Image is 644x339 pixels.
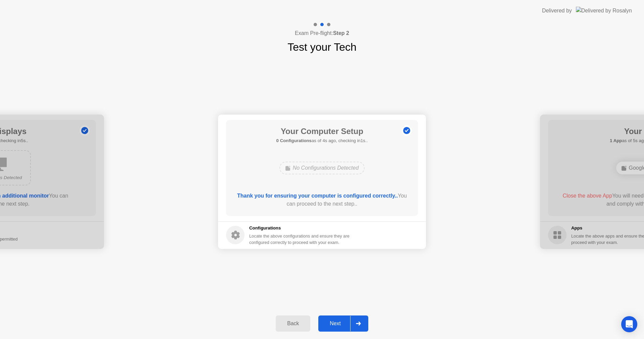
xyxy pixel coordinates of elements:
b: Step 2 [333,30,349,36]
h5: as of 4s ago, checking in1s.. [276,137,368,144]
img: Delivered by Rosalyn [576,7,632,14]
h1: Test your Tech [287,39,357,55]
h1: Your Computer Setup [276,125,368,137]
div: Locate the above configurations and ensure they are configured correctly to proceed with your exam. [249,233,351,246]
b: Thank you for ensuring your computer is configured correctly.. [237,193,398,199]
b: 0 Configurations [276,138,312,143]
div: Next [320,321,350,327]
h5: Configurations [249,225,351,231]
button: Back [276,315,310,332]
div: You can proceed to the next step.. [236,192,409,208]
div: No Configurations Detected [279,162,365,174]
div: Open Intercom Messenger [621,316,637,332]
div: Delivered by [542,7,572,15]
div: Back [278,321,308,327]
h4: Exam Pre-flight: [295,29,349,37]
button: Next [318,315,368,332]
